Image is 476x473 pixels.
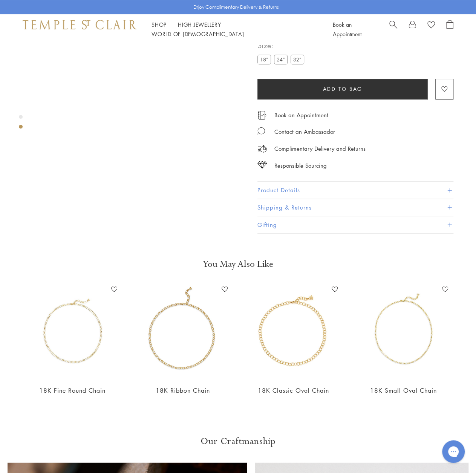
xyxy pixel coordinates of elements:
[30,258,446,270] h3: You May Also Like
[152,20,315,39] nav: Main navigation
[257,111,266,119] img: icon_appointment.svg
[135,283,231,379] img: N88809-RIBBON18
[427,20,435,31] a: View Wishlist
[389,20,397,39] a: Search
[257,127,265,135] img: MessageIcon-01_2.svg
[25,283,120,379] img: N88852-FN4RD18
[257,161,267,168] img: icon_sourcing.svg
[257,216,453,233] button: Gifting
[332,21,361,38] a: Book an Appointment
[291,55,304,64] label: 32"
[446,20,453,39] a: Open Shopping Bag
[274,144,366,153] p: Complimentary Delivery and Returns
[257,79,428,99] button: Add to bag
[193,3,279,11] p: Enjoy Complimentary Delivery & Returns
[274,127,335,136] div: Contact an Ambassador
[152,21,167,28] a: ShopShop
[274,55,288,64] label: 24"
[39,386,106,395] a: 18K Fine Round Chain
[257,55,271,64] label: 18"
[257,199,453,216] button: Shipping & Returns
[356,283,451,379] img: N88863-XSOV18
[19,113,23,135] div: Product gallery navigation
[178,21,221,28] a: High JewelleryHigh Jewellery
[274,161,327,170] div: Responsible Sourcing
[257,144,267,153] img: icon_delivery.svg
[246,283,341,379] img: N88865-OV18
[257,386,329,395] a: 18K Classic Oval Chain
[257,39,307,52] span: Size:
[274,111,328,119] a: Book an Appointment
[156,386,210,395] a: 18K Ribbon Chain
[438,438,468,465] iframe: Gorgias live chat messenger
[323,85,363,93] span: Add to bag
[257,182,453,199] button: Product Details
[370,386,437,395] a: 18K Small Oval Chain
[23,20,136,29] img: Temple St. Clair
[152,30,244,38] a: World of [DEMOGRAPHIC_DATA]World of [DEMOGRAPHIC_DATA]
[8,435,468,447] h3: Our Craftmanship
